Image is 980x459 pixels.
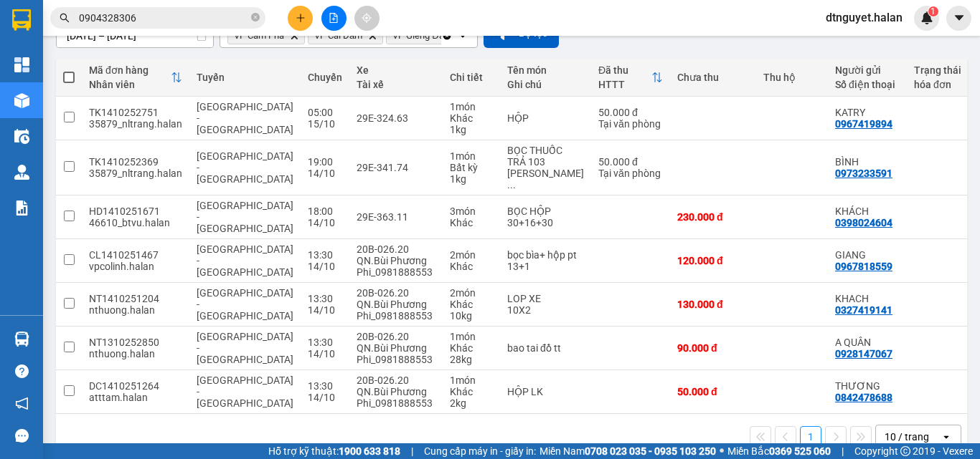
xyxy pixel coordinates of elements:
div: 13:30 [308,249,342,261]
strong: 0708 023 035 - 0935 103 250 [585,445,716,457]
div: 10 / trang [885,430,929,444]
div: 35879_nltrang.halan [89,168,182,179]
div: Tại văn phòng [598,118,663,130]
div: 1 món [450,331,493,342]
div: A QUÂN [835,337,900,348]
div: 2 món [450,287,493,299]
img: warehouse-icon [14,93,29,108]
span: Cung cấp máy in - giấy in: [424,443,536,459]
span: | [411,443,413,459]
img: solution-icon [14,200,29,216]
div: 13+1 [507,261,584,272]
div: 0967419894 [835,118,892,130]
div: 29E-324.63 [357,112,435,124]
div: 3 món [450,206,493,217]
span: [GEOGRAPHIC_DATA] - [GEOGRAPHIC_DATA] [197,375,293,409]
span: Miền Nam [540,443,716,459]
div: 0967818559 [835,261,892,272]
span: [GEOGRAPHIC_DATA] - [GEOGRAPHIC_DATA] [197,287,293,322]
div: QN.Bùi Phương Phi_0981888553 [357,255,435,278]
span: caret-down [953,11,966,24]
div: HD1410251671 [89,206,182,217]
button: 1 [800,426,821,448]
div: vpcolinh.halan [89,261,182,272]
div: Mã đơn hàng [89,64,171,76]
div: nthuong.halan [89,348,182,359]
div: Chuyến [308,72,342,83]
div: Khác [450,261,493,272]
span: 1 [930,6,936,16]
div: Thu hộ [763,72,821,83]
span: question-circle [15,364,29,378]
div: 13:30 [308,337,342,348]
span: ⚪️ [720,448,724,454]
div: Khác [450,112,493,124]
div: 14/10 [308,217,342,228]
span: file-add [329,13,339,23]
div: HTTT [598,79,651,90]
div: CL1410251467 [89,249,182,261]
div: Tài xế [357,79,435,90]
div: 1 kg [450,173,493,185]
div: 0973233591 [835,168,892,179]
div: 28 kg [450,354,493,365]
div: 0398024604 [835,217,892,228]
div: Tuyến [197,72,293,83]
div: Khác [450,299,493,310]
span: message [15,429,29,443]
div: Tại văn phòng [598,168,663,179]
div: NT1310252850 [89,337,182,348]
div: 1 món [450,101,493,112]
div: 05:00 [308,107,342,118]
div: atttam.halan [89,392,182,403]
div: 20B-026.20 [357,287,435,299]
div: 0928147067 [835,348,892,359]
span: ... [507,179,516,190]
div: Nhân viên [89,79,171,90]
div: DC1410251264 [89,380,182,392]
span: Miền Bắc [727,443,831,459]
span: dtnguyet.halan [814,9,914,26]
div: 90.000 đ [677,342,749,354]
button: file-add [321,6,347,31]
div: 14/10 [308,392,342,403]
th: Toggle SortBy [82,59,189,97]
input: Tìm tên, số ĐT hoặc mã đơn [79,10,248,26]
div: 29E-363.11 [357,211,435,223]
div: QN.Bùi Phương Phi_0981888553 [357,299,435,322]
div: 13:30 [308,293,342,304]
div: 230.000 đ [677,211,749,223]
div: QN.Bùi Phương Phi_0981888553 [357,386,435,409]
div: Trạng thái [914,64,961,76]
div: 10X2 [507,304,584,316]
div: 19:00 [308,156,342,168]
span: | [842,443,844,459]
div: Người gửi [835,64,900,76]
img: warehouse-icon [14,165,29,180]
div: 20B-026.20 [357,375,435,386]
span: copyright [900,446,910,456]
div: TK1410252369 [89,156,182,168]
div: QN.Bùi Phương Phi_0981888553 [357,342,435,365]
div: NT1410251204 [89,293,182,304]
span: plus [296,13,306,23]
div: 50.000 đ [677,386,749,397]
div: 46610_btvu.halan [89,217,182,228]
button: aim [354,6,380,31]
div: bao tai đồ tt [507,342,584,354]
div: GIANG [835,249,900,261]
button: caret-down [946,6,971,31]
span: close-circle [251,11,260,25]
div: BỌC THUỐC [507,145,584,156]
img: dashboard-icon [14,57,29,72]
span: Hỗ trợ kỹ thuật: [268,443,400,459]
div: 35879_nltrang.halan [89,118,182,130]
div: 2 kg [450,397,493,409]
div: Bất kỳ [450,162,493,173]
strong: 1900 633 818 [339,445,400,457]
div: 50.000 đ [598,107,663,118]
img: logo-vxr [12,9,31,31]
div: 20B-026.20 [357,331,435,342]
div: hóa đơn [914,79,961,90]
div: 14/10 [308,168,342,179]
